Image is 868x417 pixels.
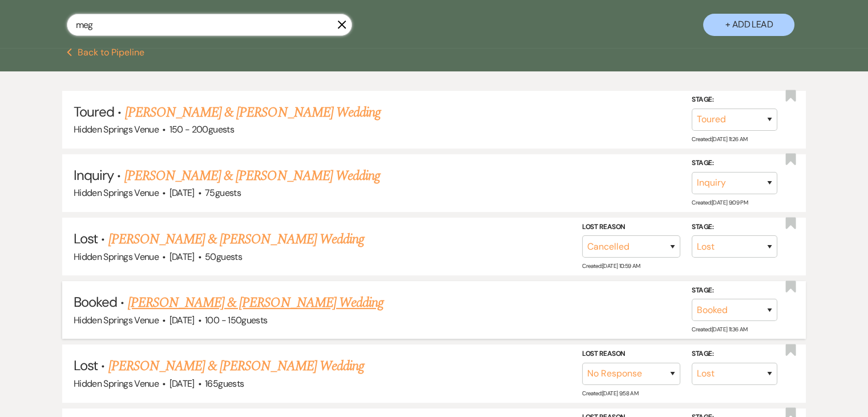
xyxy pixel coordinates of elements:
span: [DATE] [169,378,195,390]
label: Stage: [692,348,777,360]
span: Hidden Springs Venue [74,187,159,199]
span: Created: [DATE] 11:26 AM [692,135,747,143]
span: Toured [74,103,114,121]
span: Lost [74,230,98,247]
span: Booked [74,293,117,311]
span: Hidden Springs Venue [74,314,159,326]
span: Created: [DATE] 9:58 AM [582,389,638,396]
a: [PERSON_NAME] & [PERSON_NAME] Wedding [108,356,364,376]
span: 75 guests [205,187,241,199]
span: Created: [DATE] 10:59 AM [582,262,640,270]
input: Search by name, event date, email address or phone number [67,14,352,36]
label: Stage: [692,284,777,297]
label: Stage: [692,220,777,233]
label: Stage: [692,94,777,106]
span: Hidden Springs Venue [74,123,159,135]
span: Created: [DATE] 9:09 PM [692,199,748,206]
span: [DATE] [169,251,195,263]
a: [PERSON_NAME] & [PERSON_NAME] Wedding [128,292,383,313]
a: [PERSON_NAME] & [PERSON_NAME] Wedding [125,102,381,123]
button: Back to Pipeline [67,48,145,57]
span: Hidden Springs Venue [74,378,159,390]
span: [DATE] [169,187,195,199]
button: + Add Lead [703,14,794,36]
span: 150 - 200 guests [169,123,234,135]
span: Created: [DATE] 11:36 AM [692,326,747,333]
span: 165 guests [205,378,244,390]
span: [DATE] [169,314,195,326]
a: [PERSON_NAME] & [PERSON_NAME] Wedding [124,166,380,186]
span: 50 guests [205,251,242,263]
span: Hidden Springs Venue [74,251,159,263]
label: Stage: [692,157,777,170]
label: Lost Reason [582,348,680,360]
a: [PERSON_NAME] & [PERSON_NAME] Wedding [108,229,364,250]
span: 100 - 150 guests [205,314,267,326]
label: Lost Reason [582,220,680,233]
span: Inquiry [74,166,114,184]
span: Lost [74,356,98,374]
